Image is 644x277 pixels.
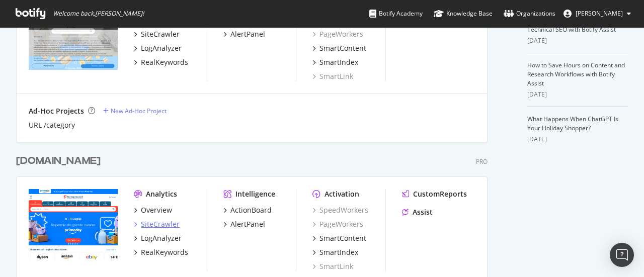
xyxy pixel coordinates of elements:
div: Knowledge Base [434,9,493,19]
div: ActionBoard [230,205,272,215]
div: Assist [413,207,433,217]
a: Overview [134,205,172,215]
div: SiteCrawler [141,29,180,39]
div: [DATE] [527,135,628,144]
img: trovaprezzi.it [29,189,118,260]
a: PageWorkers [312,29,363,39]
div: RealKeywords [141,57,188,67]
div: AlertPanel [230,29,265,39]
a: What Happens When ChatGPT Is Your Holiday Shopper? [527,115,618,132]
div: [DATE] [527,90,628,99]
a: RealKeywords [134,57,188,67]
div: [DATE] [527,36,628,45]
a: SmartLink [312,261,353,271]
a: Assist [402,207,433,217]
a: SmartIndex [312,247,358,257]
a: How to Save Hours on Content and Research Workflows with Botify Assist [527,61,625,87]
div: Activation [325,189,359,199]
a: AlertPanel [223,219,265,229]
div: SiteCrawler [141,219,180,229]
a: New Ad-Hoc Project [103,107,167,115]
a: SmartLink [312,71,353,81]
div: Intelligence [235,189,275,199]
a: URL /category [29,120,75,130]
div: LogAnalyzer [141,233,182,243]
div: Open Intercom Messenger [610,243,634,267]
div: Ad-Hoc Projects [29,106,84,116]
div: SmartIndex [319,247,358,257]
a: SpeedWorkers [312,205,368,215]
a: LogAnalyzer [134,233,182,243]
a: [DOMAIN_NAME] [16,154,105,168]
div: AlertPanel [230,219,265,229]
div: SmartIndex [319,57,358,67]
span: Andrea Lodroni [576,9,623,18]
a: CustomReports [402,189,467,199]
div: Botify Academy [369,9,423,19]
div: New Ad-Hoc Project [111,107,167,115]
a: SmartContent [312,233,366,243]
a: SmartContent [312,43,366,53]
div: SmartContent [319,43,366,53]
a: SiteCrawler [134,29,180,39]
div: CustomReports [413,189,467,199]
a: PageWorkers [312,219,363,229]
a: AlertPanel [223,29,265,39]
div: SmartContent [319,233,366,243]
div: Organizations [504,9,555,19]
div: Overview [141,205,172,215]
div: Pro [476,157,488,166]
span: Welcome back, [PERSON_NAME] ! [53,10,144,18]
button: [PERSON_NAME] [555,6,639,22]
div: Analytics [146,189,177,199]
a: SmartIndex [312,57,358,67]
div: RealKeywords [141,247,188,257]
a: LogAnalyzer [134,43,182,53]
a: SiteCrawler [134,219,180,229]
div: LogAnalyzer [141,43,182,53]
a: ActionBoard [223,205,272,215]
div: [DOMAIN_NAME] [16,154,101,168]
a: RealKeywords [134,247,188,257]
